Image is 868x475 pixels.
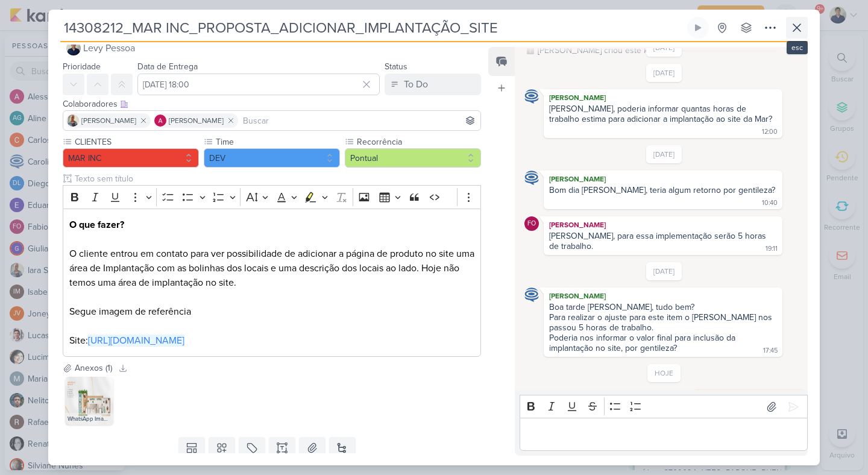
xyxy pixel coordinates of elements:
[538,44,660,57] div: [PERSON_NAME] criou este kard
[549,302,777,312] div: Boa tarde [PERSON_NAME], tudo bem?
[785,45,802,56] div: 17:49
[549,312,777,333] div: Para realizar o ajuste para este item o [PERSON_NAME] nos passou 5 horas de trabalho.
[524,288,539,302] img: Caroline Traven De Andrade
[356,136,481,148] label: Recorrência
[762,198,778,208] div: 10:40
[83,41,135,55] span: Levy Pessoa
[763,346,778,356] div: 17:45
[81,115,136,126] span: [PERSON_NAME]
[137,74,380,95] input: Select a date
[65,377,113,425] img: tFbYGA8bnzTV5TVNNrYHpYSPUEgNVtRi3lZG82G8.jpg
[69,219,124,231] strong: O que fazer?
[524,89,539,104] img: Caroline Traven De Andrade
[520,418,808,451] div: Editor editing area: main
[385,61,407,72] label: Status
[524,171,539,185] img: Caroline Traven De Andrade
[63,148,199,168] button: MAR INC
[787,41,808,54] div: esc
[520,395,808,418] div: Editor toolbar
[215,136,340,148] label: Time
[546,92,780,104] div: [PERSON_NAME]
[169,115,224,126] span: [PERSON_NAME]
[546,219,780,231] div: [PERSON_NAME]
[693,23,703,33] div: Ligar relógio
[549,185,775,195] div: Bom dia [PERSON_NAME], teria algum retorno por gentileza?
[385,74,481,95] button: To Do
[345,148,481,168] button: Pontual
[63,98,481,110] div: Colaboradores
[527,221,536,227] p: FO
[546,290,780,302] div: [PERSON_NAME]
[549,104,772,124] div: [PERSON_NAME], poderia informar quantas horas de trabalho estima para adicionar a implantação ao ...
[404,77,428,92] div: To Do
[546,173,780,185] div: [PERSON_NAME]
[60,17,685,39] input: Kard Sem Título
[65,413,113,425] div: WhatsApp Image [DATE] 12.07.12.jpeg
[74,136,199,148] label: CLIENTES
[63,61,101,72] label: Prioridade
[88,335,184,347] a: [URL][DOMAIN_NAME]
[69,218,474,348] p: O cliente entrou em contato para ver possibilidade de adicionar a página de produto no site uma á...
[66,41,81,55] img: Levy Pessoa
[766,244,778,254] div: 19:11
[549,231,769,251] div: [PERSON_NAME], para essa implementação serão 5 horas de trabalho.
[63,185,481,209] div: Editor toolbar
[204,148,340,168] button: DEV
[63,37,481,59] button: Levy Pessoa
[72,172,481,185] input: Texto sem título
[67,115,79,127] img: Iara Santos
[154,115,166,127] img: Alessandra Gomes
[137,61,198,72] label: Data de Entrega
[241,113,478,128] input: Buscar
[549,333,738,353] div: Poderia nos informar o valor final para inclusão da implantação no site, por gentileza?
[63,209,481,357] div: Editor editing area: main
[75,362,112,374] div: Anexos (1)
[762,127,778,137] div: 12:00
[524,216,539,231] div: Fabio Oliveira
